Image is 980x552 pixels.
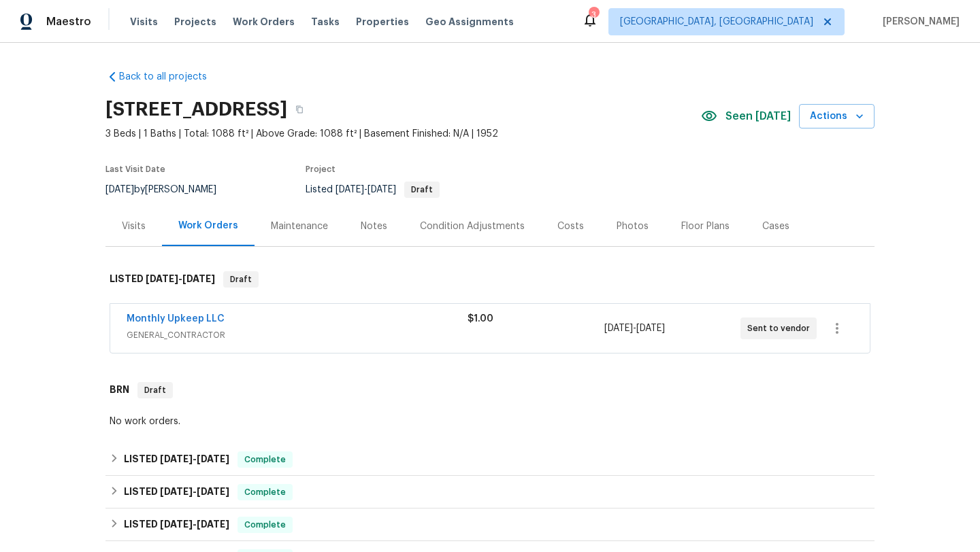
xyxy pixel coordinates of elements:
span: Last Visit Date [105,165,165,173]
div: by [PERSON_NAME] [105,182,233,198]
span: [DATE] [604,324,633,333]
span: $1.00 [468,314,493,324]
div: Maintenance [271,220,328,233]
h6: LISTED [110,271,215,288]
div: Cases [762,220,789,233]
span: Tasks [311,17,340,27]
span: 3 Beds | 1 Baths | Total: 1088 ft² | Above Grade: 1088 ft² | Basement Finished: N/A | 1952 [105,127,701,141]
div: Visits [122,220,146,233]
span: Maestro [46,15,91,29]
button: Copy Address [287,97,312,122]
div: LISTED [DATE]-[DATE]Draft [105,258,875,301]
span: - [160,519,229,529]
div: Costs [557,220,584,233]
span: Complete [239,485,291,499]
span: [DATE] [160,519,193,529]
span: - [146,274,215,283]
span: [DATE] [197,519,229,529]
span: Seen [DATE] [725,109,791,123]
div: Condition Adjustments [420,220,525,233]
div: 3 [589,8,598,22]
span: - [160,454,229,464]
span: Projects [174,15,216,29]
span: Visits [130,15,158,29]
button: Actions [799,104,875,129]
span: Sent to vendor [747,322,815,335]
span: - [604,322,665,335]
div: Photos [617,220,649,233]
div: Work Orders [178,219,238,232]
div: No work orders. [110,415,870,428]
a: Monthly Upkeep LLC [127,314,225,324]
span: [DATE] [367,185,396,194]
div: LISTED [DATE]-[DATE]Complete [105,508,875,541]
span: Project [306,165,336,173]
span: [DATE] [636,324,665,333]
span: Actions [810,108,864,125]
span: [DATE] [146,274,178,283]
span: Complete [239,453,291,466]
span: Listed [306,185,440,194]
span: Draft [406,186,438,194]
span: [DATE] [182,274,215,283]
span: Geo Assignments [425,15,514,29]
span: Properties [356,15,409,29]
div: BRN Draft [105,368,875,412]
div: Notes [361,220,387,233]
span: [GEOGRAPHIC_DATA], [GEOGRAPHIC_DATA] [620,15,813,29]
span: GENERAL_CONTRACTOR [127,328,468,342]
h2: [STREET_ADDRESS] [105,103,287,116]
span: [DATE] [160,487,193,496]
h6: LISTED [124,517,229,533]
span: - [336,185,396,194]
span: Draft [139,383,171,397]
h6: LISTED [124,484,229,500]
span: Draft [225,273,257,286]
span: [DATE] [197,454,229,464]
span: [DATE] [336,185,364,194]
span: [PERSON_NAME] [877,15,960,29]
span: [DATE] [105,185,134,194]
h6: BRN [110,382,129,398]
span: [DATE] [197,487,229,496]
div: Floor Plans [681,220,730,233]
h6: LISTED [124,451,229,468]
a: Back to all projects [105,70,236,84]
span: [DATE] [160,454,193,464]
span: Complete [239,518,291,532]
span: - [160,487,229,496]
span: Work Orders [233,15,295,29]
div: LISTED [DATE]-[DATE]Complete [105,443,875,476]
div: LISTED [DATE]-[DATE]Complete [105,476,875,508]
